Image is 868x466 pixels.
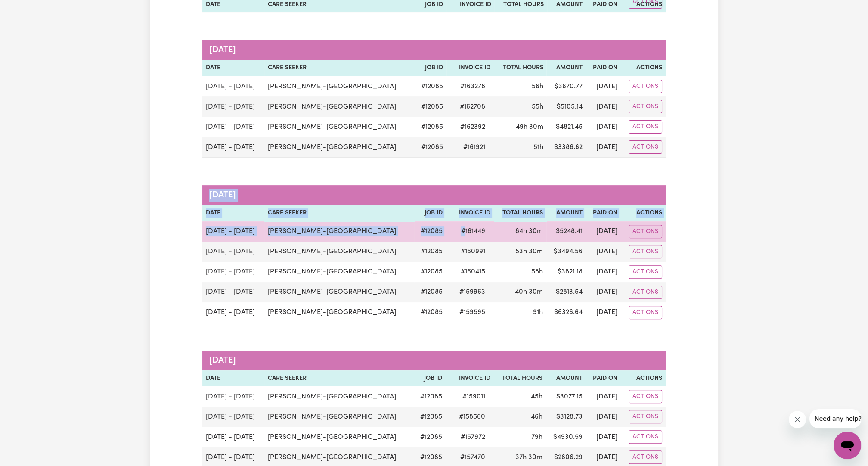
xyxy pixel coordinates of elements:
[586,205,621,221] th: Paid On
[456,432,490,442] span: # 157972
[458,142,490,152] span: # 161921
[586,137,621,158] td: [DATE]
[531,268,543,275] span: 58 hours
[264,386,414,407] td: [PERSON_NAME]-[GEOGRAPHIC_DATA]
[414,242,446,262] td: # 12085
[202,76,264,96] td: [DATE] - [DATE]
[446,60,494,76] th: Invoice ID
[415,117,446,137] td: # 12085
[456,267,490,277] span: # 160415
[202,205,264,221] th: Date
[455,81,490,92] span: # 163278
[531,393,542,400] span: 45 hours
[533,144,543,151] span: 51 hours
[264,96,415,117] td: [PERSON_NAME]-[GEOGRAPHIC_DATA]
[202,60,264,76] th: Date
[202,370,264,387] th: Date
[264,407,414,427] td: [PERSON_NAME]-[GEOGRAPHIC_DATA]
[546,60,586,76] th: Amount
[533,309,543,316] span: 91 hours
[546,370,586,387] th: Amount
[202,262,264,282] td: [DATE] - [DATE]
[202,351,666,370] caption: [DATE]
[415,137,446,158] td: # 12085
[546,205,586,221] th: Amount
[202,386,264,407] td: [DATE] - [DATE]
[515,454,542,461] span: 37 hours 30 minutes
[629,450,662,464] button: Actions
[629,140,662,154] button: Actions
[531,103,543,110] span: 55 hours
[202,427,264,447] td: [DATE] - [DATE]
[515,124,543,130] span: 49 hours 30 minutes
[629,265,662,279] button: Actions
[202,185,666,205] caption: [DATE]
[531,83,543,90] span: 56 hours
[629,100,662,113] button: Actions
[621,205,666,221] th: Actions
[264,242,414,262] td: [PERSON_NAME]-[GEOGRAPHIC_DATA]
[202,40,666,60] caption: [DATE]
[264,370,414,387] th: Care Seeker
[202,137,264,158] td: [DATE] - [DATE]
[202,221,264,242] td: [DATE] - [DATE]
[586,427,621,447] td: [DATE]
[629,306,662,319] button: Actions
[546,96,586,117] td: $ 5105.14
[446,370,494,387] th: Invoice ID
[414,205,446,221] th: Job ID
[202,282,264,302] td: [DATE] - [DATE]
[809,409,861,428] iframe: Message from company
[586,76,621,96] td: [DATE]
[264,221,414,242] td: [PERSON_NAME]-[GEOGRAPHIC_DATA]
[494,60,546,76] th: Total Hours
[546,386,586,407] td: $ 3077.15
[414,221,446,242] td: # 12085
[834,432,861,459] iframe: Button to launch messaging window
[446,205,494,221] th: Invoice ID
[414,407,446,427] td: # 12085
[586,96,621,117] td: [DATE]
[264,302,414,323] td: [PERSON_NAME]-[GEOGRAPHIC_DATA]
[264,205,414,221] th: Care Seeker
[586,370,621,387] th: Paid On
[455,122,490,132] span: # 162392
[586,407,621,427] td: [DATE]
[455,102,490,112] span: # 162708
[629,225,662,238] button: Actions
[586,242,621,262] td: [DATE]
[414,370,446,387] th: Job ID
[455,452,490,463] span: # 157470
[414,282,446,302] td: # 12085
[264,137,415,158] td: [PERSON_NAME]-[GEOGRAPHIC_DATA]
[457,391,490,402] span: # 159011
[621,370,666,387] th: Actions
[515,248,543,255] span: 53 hours 30 minutes
[546,427,586,447] td: $ 4930.59
[586,60,621,76] th: Paid On
[546,117,586,137] td: $ 4821.45
[546,242,586,262] td: $ 3494.56
[621,60,666,76] th: Actions
[531,413,542,420] span: 46 hours
[789,411,806,428] iframe: Close message
[629,390,662,403] button: Actions
[586,386,621,407] td: [DATE]
[264,76,415,96] td: [PERSON_NAME]-[GEOGRAPHIC_DATA]
[586,221,621,242] td: [DATE]
[546,221,586,242] td: $ 5248.41
[415,60,446,76] th: Job ID
[546,407,586,427] td: $ 3128.73
[531,434,542,441] span: 79 hours
[454,287,490,297] span: # 159963
[414,386,446,407] td: # 12085
[456,246,490,257] span: # 160991
[264,427,414,447] td: [PERSON_NAME]-[GEOGRAPHIC_DATA]
[629,245,662,258] button: Actions
[546,282,586,302] td: $ 2813.54
[454,307,490,317] span: # 159595
[586,282,621,302] td: [DATE]
[415,76,446,96] td: # 12085
[494,370,546,387] th: Total Hours
[494,205,546,221] th: Total Hours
